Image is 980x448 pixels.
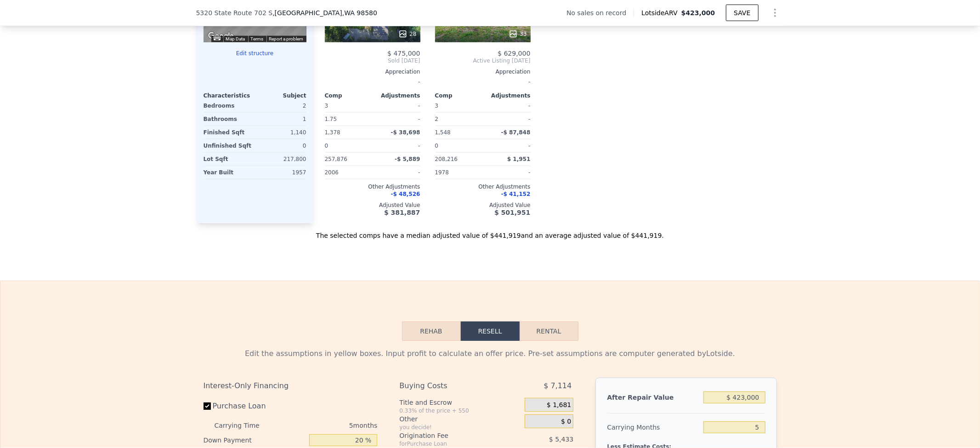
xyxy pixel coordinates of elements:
[399,398,521,407] div: Title and Escrow
[399,431,502,440] div: Origination Fee
[384,209,420,216] span: $ 381,887
[391,191,420,197] span: -$ 48,526
[399,378,502,394] div: Buying Costs
[509,29,527,39] div: 33
[402,322,461,341] button: Rehab
[501,129,531,136] span: -$ 87,848
[204,99,253,112] div: Bedrooms
[257,99,306,112] div: 2
[204,433,306,448] div: Down Payment
[501,191,531,197] span: -$ 41,152
[204,126,253,139] div: Finished Sqft
[395,156,420,162] span: -$ 5,889
[325,201,420,209] div: Adjusted Value
[498,50,530,57] span: $ 629,000
[374,139,420,152] div: -
[278,418,378,433] div: 5 months
[374,166,420,179] div: -
[257,126,306,139] div: 1,140
[435,113,481,126] div: 2
[507,156,530,162] span: $ 1,951
[255,92,306,99] div: Subject
[549,436,573,443] span: $ 5,433
[325,92,373,99] div: Comp
[204,139,253,152] div: Unfinished Sqft
[373,92,420,99] div: Adjustments
[485,99,531,112] div: -
[374,113,420,126] div: -
[547,401,571,409] span: $ 1,681
[204,92,255,99] div: Characteristics
[325,183,420,190] div: Other Adjustments
[726,5,758,21] button: SAVE
[204,50,306,57] button: Edit structure
[435,201,531,209] div: Adjusted Value
[204,378,378,394] div: Interest-Only Financing
[681,9,715,17] span: $423,000
[766,4,784,22] button: Show Options
[325,113,371,126] div: 1.75
[461,322,520,341] button: Resell
[204,348,777,359] div: Edit the assumptions in yellow boxes. Input profit to calculate an offer price. Pre-set assumptio...
[204,402,211,410] input: Purchase Loan
[374,99,420,112] div: -
[251,36,264,41] a: Terms (opens in new tab)
[325,75,420,88] div: -
[325,156,348,162] span: 257,876
[387,50,420,57] span: $ 475,000
[204,153,253,166] div: Lot Sqft
[325,129,340,136] span: 1,378
[561,418,571,426] span: $ 0
[435,75,531,88] div: -
[204,166,253,179] div: Year Built
[435,143,439,149] span: 0
[641,8,681,17] span: Lotside ARV
[398,29,416,39] div: 28
[485,166,531,179] div: -
[485,113,531,126] div: -
[325,57,420,64] span: Sold [DATE]
[257,153,306,166] div: 217,800
[520,322,578,341] button: Rental
[206,30,236,42] a: Open this area in Google Maps (opens a new window)
[272,8,377,17] span: , [GEOGRAPHIC_DATA]
[269,36,304,41] a: Report a problem
[607,419,700,436] div: Carrying Months
[435,183,531,190] div: Other Adjustments
[204,398,306,414] label: Purchase Loan
[257,139,306,152] div: 0
[342,9,377,17] span: , WA 98580
[399,424,521,431] div: you decide!
[214,36,220,40] button: Keyboard shortcuts
[206,30,236,42] img: Google
[204,113,253,126] div: Bathrooms
[196,224,784,240] div: The selected comps have a median adjusted value of $441,919 and an average adjusted value of $441...
[435,68,531,75] div: Appreciation
[325,143,329,149] span: 0
[257,166,306,179] div: 1957
[494,209,530,216] span: $ 501,951
[325,103,329,109] span: 3
[435,166,481,179] div: 1978
[399,414,521,424] div: Other
[399,407,521,414] div: 0.33% of the price + 550
[215,418,274,433] div: Carrying Time
[544,378,572,394] span: $ 7,114
[435,103,439,109] span: 3
[325,68,420,75] div: Appreciation
[607,389,700,406] div: After Repair Value
[391,129,420,136] span: -$ 38,698
[257,113,306,126] div: 1
[435,57,531,64] span: Active Listing [DATE]
[435,156,458,162] span: 208,216
[196,8,273,17] span: 5320 State Route 702 S
[399,440,502,448] div: for Purchase Loan
[483,92,531,99] div: Adjustments
[485,139,531,152] div: -
[566,8,634,17] div: No sales on record
[435,92,483,99] div: Comp
[325,166,371,179] div: 2006
[435,129,451,136] span: 1,548
[226,36,245,42] button: Map Data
